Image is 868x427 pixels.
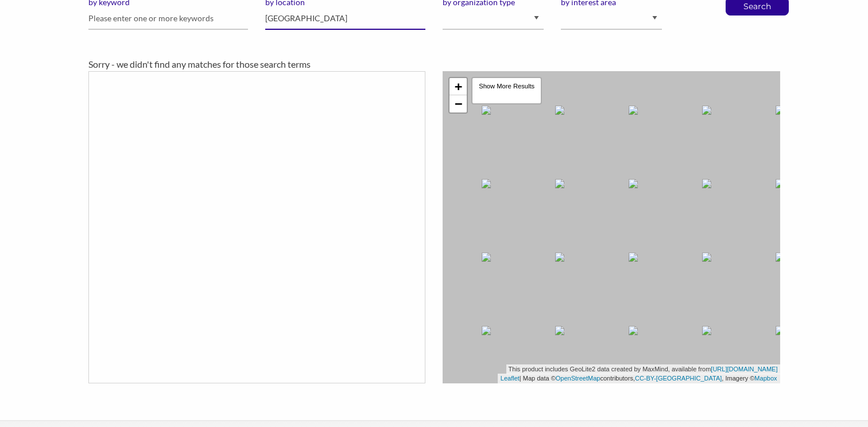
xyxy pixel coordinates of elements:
a: Mapbox [754,375,777,382]
a: CC-BY-[GEOGRAPHIC_DATA] [635,375,722,382]
a: Zoom out [449,95,467,112]
div: This product includes GeoLite2 data created by MaxMind, available from [506,364,780,374]
a: [URL][DOMAIN_NAME] [711,366,777,372]
a: Leaflet [501,375,520,382]
div: Sorry - we didn't find any matches for those search terms [88,57,780,71]
input: Please enter one or more keywords [88,7,249,30]
div: | Map data © contributors, , Imagery © [498,374,780,383]
a: OpenStreetMap [556,375,600,382]
a: Zoom in [449,78,467,95]
div: Show More Results [471,77,542,104]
